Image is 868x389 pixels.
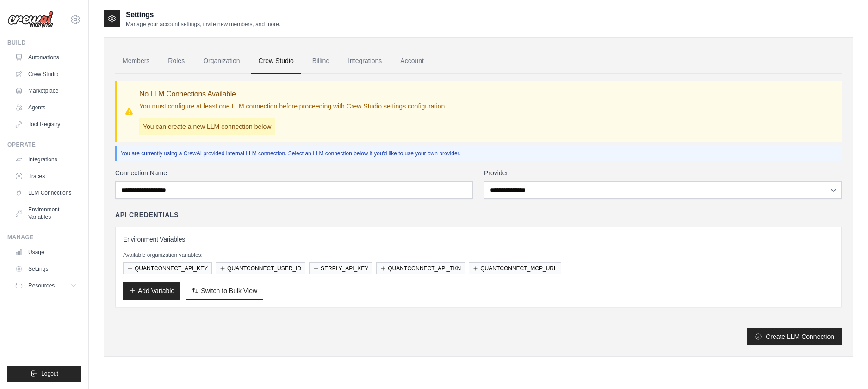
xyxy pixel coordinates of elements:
a: Crew Studio [11,67,81,82]
p: Manage your account settings, invite new members, and more. [126,20,280,28]
a: Traces [11,169,81,184]
a: Agents [11,100,81,115]
h2: Settings [126,9,280,20]
button: QUANTCONNECT_MCP_URL [469,262,561,274]
label: Connection Name [115,168,473,178]
a: Account [393,49,431,74]
button: Create LLM Connection [747,328,842,345]
div: Manage [7,234,81,241]
button: Add Variable [123,282,180,300]
a: Roles [161,49,192,74]
p: You must configure at least one LLM connection before proceeding with Crew Studio settings config... [139,102,446,111]
a: Environment Variables [11,202,81,224]
button: SERPLY_API_KEY [309,262,372,274]
button: QUANTCONNECT_USER_ID [216,262,305,274]
button: QUANTCONNECT_API_KEY [123,262,212,274]
span: Resources [28,282,55,289]
a: Tool Registry [11,117,81,132]
p: You can create a new LLM connection below [139,118,275,135]
button: Switch to Bulk View [186,282,263,300]
button: QUANTCONNECT_API_TKN [376,262,465,274]
a: Marketplace [11,83,81,98]
a: Crew Studio [251,49,301,74]
div: Operate [7,141,81,148]
h4: API Credentials [115,210,179,219]
a: Automations [11,50,81,65]
a: Members [115,49,157,74]
h3: Environment Variables [123,235,834,244]
button: Logout [7,366,81,382]
a: Integrations [341,49,389,74]
h3: No LLM Connections Available [139,89,446,100]
button: Resources [11,278,81,293]
span: Logout [41,370,58,377]
a: LLM Connections [11,185,81,200]
img: Logo [7,11,54,28]
label: Provider [484,168,842,178]
span: Switch to Bulk View [201,286,257,295]
p: You are currently using a CrewAI provided internal LLM connection. Select an LLM connection below... [121,150,838,157]
p: Available organization variables: [123,251,834,259]
a: Integrations [11,152,81,167]
a: Organization [196,49,247,74]
a: Billing [305,49,337,74]
a: Settings [11,261,81,276]
div: Build [7,39,81,46]
a: Usage [11,245,81,260]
